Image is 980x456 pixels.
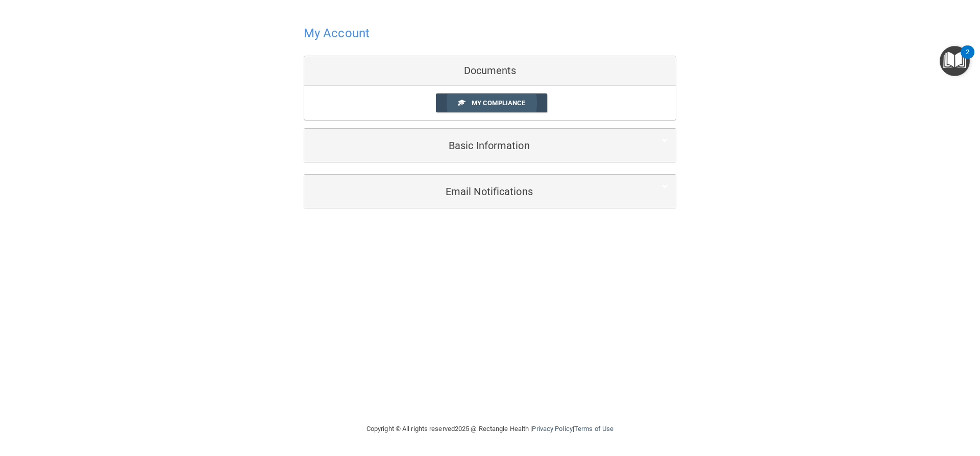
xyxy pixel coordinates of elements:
[574,425,614,433] a: Terms of Use
[304,56,676,86] div: Documents
[304,413,676,445] div: Copyright © All rights reserved 2025 @ Rectangle Health | |
[472,99,525,107] span: My Compliance
[940,46,970,76] button: Open Resource Center, 2 new notifications
[312,186,637,197] h5: Email Notifications
[304,27,370,40] h4: My Account
[966,52,969,65] div: 2
[532,425,572,433] a: Privacy Policy
[312,134,668,157] a: Basic Information
[312,140,637,151] h5: Basic Information
[312,180,668,203] a: Email Notifications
